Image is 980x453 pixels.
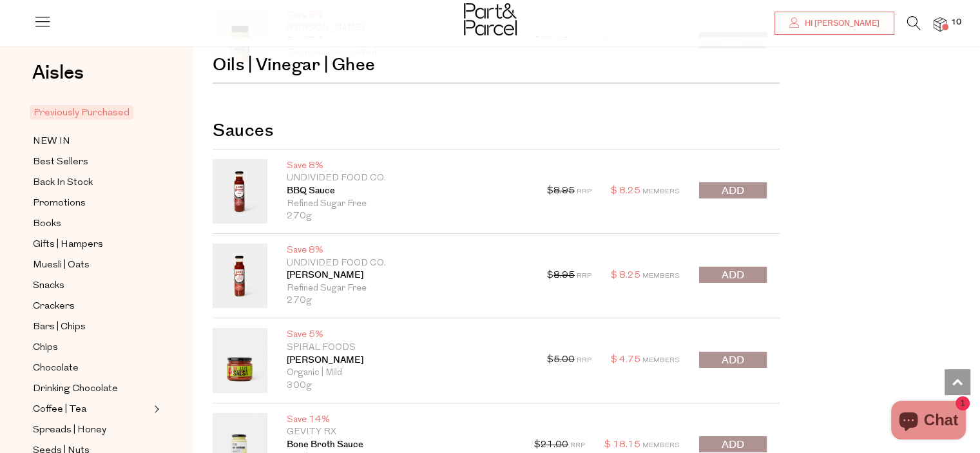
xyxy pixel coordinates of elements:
[33,237,103,253] span: Gifts | Hampers
[619,355,640,365] span: 4.75
[287,426,515,439] p: Gevity RX
[33,154,150,170] a: Best Sellers
[33,381,150,397] a: Drinking Chocolate
[287,160,528,173] p: Save 8%
[287,257,528,270] p: Undivided Food Co.
[619,186,640,196] span: 8.25
[948,17,965,28] span: 10
[33,216,150,232] a: Books
[33,195,150,211] a: Promotions
[547,355,553,365] span: $
[577,357,591,364] span: RRP
[33,423,106,438] span: Spreads | Honey
[33,320,86,335] span: Bars | Chips
[33,381,118,397] span: Drinking Chocolate
[33,217,61,232] span: Books
[642,188,680,195] span: Members
[553,271,575,280] s: 8.95
[33,340,58,356] span: Chips
[287,380,528,392] p: 300g
[619,271,640,280] span: 8.25
[213,37,780,84] h2: Oils | Vinegar | Ghee
[151,401,160,417] button: Expand/Collapse Coffee | Tea
[33,319,150,335] a: Bars | Chips
[611,271,617,280] span: $
[33,401,150,418] a: Coffee | Tea
[287,172,528,185] p: Undivided Food Co.
[33,340,150,356] a: Chips
[553,186,575,196] s: 8.95
[33,299,75,314] span: Crackers
[33,134,70,149] span: NEW IN
[287,439,515,452] a: Bone Broth Sauce
[33,236,150,253] a: Gifts | Hampers
[287,198,528,211] p: Refined Sugar Free
[642,442,680,449] span: Members
[642,273,680,280] span: Members
[33,133,150,149] a: NEW IN
[547,271,553,280] span: $
[774,12,894,35] a: Hi [PERSON_NAME]
[287,210,528,223] p: 270g
[287,342,528,354] p: Spiral Foods
[464,3,517,35] img: Part&Parcel
[33,175,150,191] a: Back In Stock
[577,273,591,280] span: RRP
[577,188,591,195] span: RRP
[33,278,64,294] span: Snacks
[287,269,528,282] a: [PERSON_NAME]
[570,442,585,449] span: RRP
[287,354,528,367] a: [PERSON_NAME]
[32,59,84,87] span: Aisles
[934,17,946,31] a: 10
[287,329,528,342] p: Save 5%
[33,360,150,376] a: Chocolate
[541,440,568,450] s: 21.00
[553,355,575,365] s: 5.00
[611,355,617,365] span: $
[33,361,79,376] span: Chocolate
[287,414,515,427] p: Save 14%
[287,244,528,257] p: Save 8%
[287,185,528,198] a: BBQ Sauce
[287,367,528,380] p: Organic | Mild
[887,401,970,443] inbox-online-store-chat: Shopify online store chat
[33,155,88,170] span: Best Sellers
[33,402,86,418] span: Coffee | Tea
[604,440,611,450] span: $
[33,278,150,294] a: Snacks
[642,357,680,364] span: Members
[287,294,528,307] p: 270g
[534,440,541,450] span: $
[33,257,150,273] a: Muesli | Oats
[33,105,150,120] a: Previously Purchased
[30,105,133,120] span: Previously Purchased
[33,196,86,211] span: Promotions
[33,258,90,273] span: Muesli | Oats
[32,63,84,95] a: Aisles
[33,175,93,191] span: Back In Stock
[287,282,528,295] p: Refined Sugar Free
[802,18,879,29] span: Hi [PERSON_NAME]
[33,422,150,438] a: Spreads | Honey
[33,298,150,314] a: Crackers
[611,186,617,196] span: $
[613,440,640,450] span: 18.15
[547,186,553,196] span: $
[213,103,780,149] h2: Sauces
